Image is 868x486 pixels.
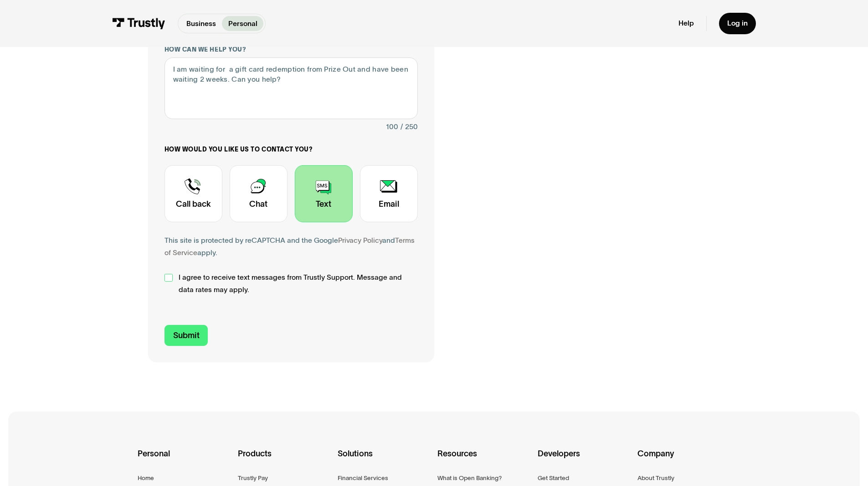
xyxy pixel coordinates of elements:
p: Business [186,18,216,29]
a: About Trustly [637,473,674,483]
a: Trustly Pay [238,473,268,483]
div: Developers [538,447,630,473]
div: Personal [138,447,230,473]
div: Company [637,447,730,473]
label: How can we help you? [164,46,418,54]
a: Personal [222,16,263,31]
a: Privacy Policy [338,236,382,244]
div: Log in [727,19,748,28]
span: I agree to receive text messages from Trustly Support. Message and data rates may apply. [179,272,418,296]
a: Financial Services [338,473,388,483]
a: What is Open Banking? [437,473,502,483]
img: Trustly Logo [112,18,165,29]
div: / 250 [401,121,418,133]
a: Log in [719,13,756,34]
a: Business [180,16,222,31]
a: Help [678,19,694,28]
p: Personal [228,18,257,29]
div: Solutions [338,447,430,473]
a: Home [138,473,154,483]
label: How would you like us to contact you? [164,146,418,154]
div: 100 [386,121,398,133]
input: Submit [164,325,208,346]
div: This site is protected by reCAPTCHA and the Google and apply. [164,235,418,259]
a: Get Started [538,473,569,483]
div: Products [238,447,330,473]
div: Resources [437,447,530,473]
